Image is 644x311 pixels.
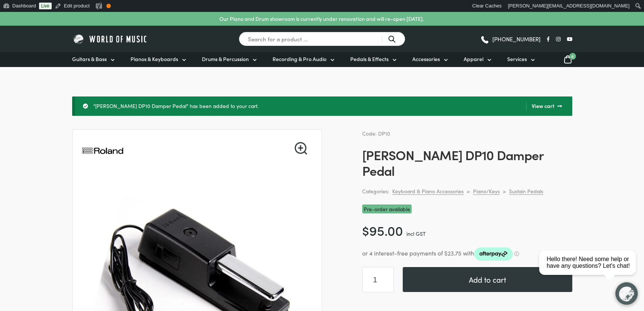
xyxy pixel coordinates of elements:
[362,221,403,239] bdi: 95.00
[362,147,572,178] h1: [PERSON_NAME] DP10 Damper Pedal
[362,204,412,214] span: Pre-order available
[362,187,389,196] span: Categories:
[536,229,644,311] iframe: Chat with our support team
[273,55,326,63] span: Recording & Pro Audio
[294,142,307,155] a: View full-screen image gallery
[509,188,543,195] a: Sustain Pedals
[526,102,562,111] a: View cart
[464,55,483,63] span: Apparel
[72,33,148,45] img: World of Music
[362,130,390,137] span: Code: DP10
[219,15,424,23] p: Our Piano and Drum showroom is currently under renovation and will re-open [DATE].
[403,267,572,292] button: Add to cart
[492,36,541,42] span: [PHONE_NUMBER]
[362,221,369,239] span: $
[81,130,124,172] img: Roland
[412,55,440,63] span: Accessories
[131,55,178,63] span: Pianos & Keyboards
[480,34,541,45] a: [PHONE_NUMBER]
[503,188,506,194] div: >
[392,188,464,195] a: Keyboard & Piano Accessories
[362,267,394,292] input: Product quantity
[467,188,470,194] div: >
[239,32,405,46] input: Search for a product ...
[406,230,426,237] span: incl GST
[106,4,111,8] div: OK
[569,53,576,60] span: 4
[72,55,107,63] span: Guitars & Bass
[473,188,500,195] a: Piano/Keys
[72,96,572,116] div: “[PERSON_NAME] DP10 Damper Pedal” has been added to your cart.
[202,55,249,63] span: Drums & Percussion
[350,55,389,63] span: Pedals & Effects
[507,55,527,63] span: Services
